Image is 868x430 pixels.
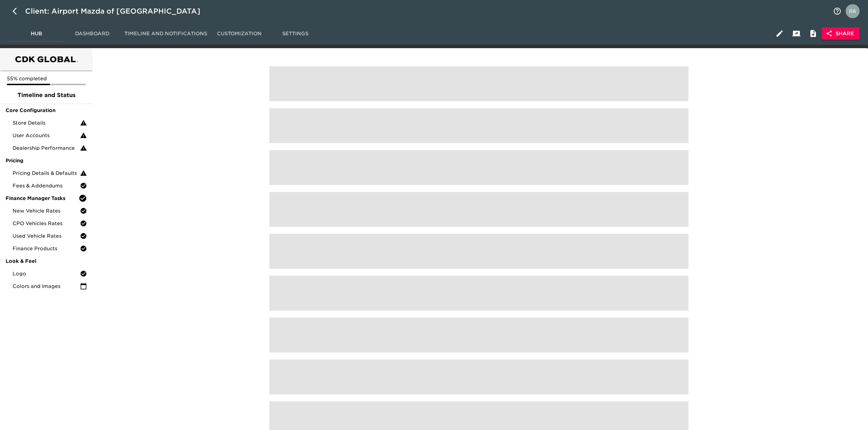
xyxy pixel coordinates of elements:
[6,91,87,99] span: Timeline and Status
[13,144,80,151] span: Dealership Performance
[822,27,860,40] button: Share
[846,4,860,18] img: Profile
[13,220,80,227] span: CPO Vehicles Rates
[6,157,87,164] span: Pricing
[805,25,822,42] button: Internal Notes and Comments
[271,29,319,38] span: Settings
[13,232,80,239] span: Used Vehicle Rates
[13,132,80,139] span: User Accounts
[788,25,805,42] button: Client View
[25,6,210,17] div: Client: Airport Mazda of [GEOGRAPHIC_DATA]
[216,29,263,38] span: Customization
[68,29,116,38] span: Dashboard
[13,170,80,177] span: Pricing Details & Defaults
[13,182,80,189] span: Fees & Addendums
[13,245,80,252] span: Finance Products
[827,29,854,38] span: Share
[13,270,80,277] span: Logo
[13,29,60,38] span: Hub
[13,283,80,290] span: Colors and Images
[7,75,86,82] p: 55% completed
[13,119,80,126] span: Store Details
[829,3,846,20] button: notifications
[6,195,79,202] span: Finance Manager Tasks
[124,29,207,38] span: Timeline and Notifications
[13,207,80,214] span: New Vehicle Rates
[771,25,788,42] button: Edit Hub
[6,107,87,114] span: Core Configuration
[6,258,87,265] span: Look & Feel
